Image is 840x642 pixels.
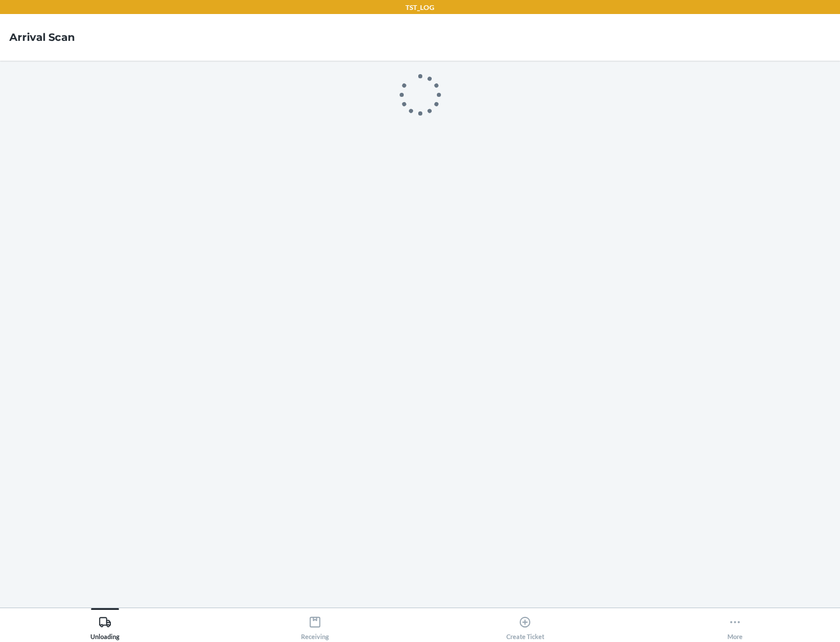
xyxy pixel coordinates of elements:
[630,608,840,640] button: More
[506,611,544,640] div: Create Ticket
[210,608,420,640] button: Receiving
[727,611,743,640] div: More
[301,611,329,640] div: Receiving
[420,608,630,640] button: Create Ticket
[90,611,120,640] div: Unloading
[9,30,75,45] h4: Arrival Scan
[405,2,435,13] p: TST_LOG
